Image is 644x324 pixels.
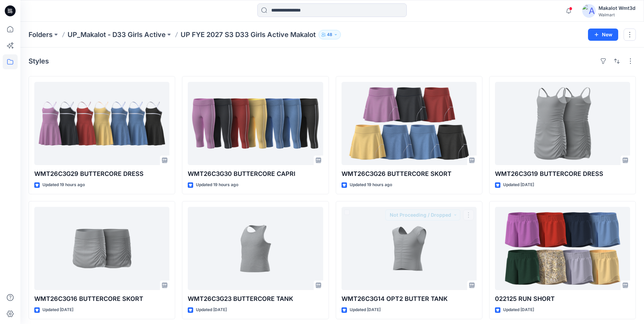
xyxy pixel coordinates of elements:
[342,82,477,165] a: WMT26C3G26 BUTTERCORE SKORT
[181,30,316,39] p: UP FYE 2027 S3 D33 Girls Active Makalot
[196,181,238,188] p: Updated 19 hours ago
[503,306,534,313] p: Updated [DATE]
[34,207,169,290] a: WMT26C3G16 BUTTERCORE SKORT
[188,82,323,165] a: WMT26C3G30 BUTTERCORE CAPRI
[495,82,630,165] a: WMT26C3G19 BUTTERCORE DRESS
[599,4,636,12] div: Makalot Wmt3d
[29,30,53,39] a: Folders
[327,31,332,38] p: 48
[188,207,323,290] a: WMT26C3G23 BUTTERCORE TANK
[34,169,169,179] p: WMT26C3G29 BUTTERCORE DRESS
[350,306,381,313] p: Updated [DATE]
[42,306,73,313] p: Updated [DATE]
[188,169,323,179] p: WMT26C3G30 BUTTERCORE CAPRI
[318,30,341,39] button: 48
[588,29,618,41] button: New
[495,294,630,304] p: 022125 RUN SHORT
[342,169,477,179] p: WMT26C3G26 BUTTERCORE SKORT
[68,30,166,39] a: UP_Makalot - D33 Girls Active
[196,306,227,313] p: Updated [DATE]
[495,169,630,179] p: WMT26C3G19 BUTTERCORE DRESS
[42,181,85,188] p: Updated 19 hours ago
[342,207,477,290] a: WMT26C3G14 OPT2 BUTTER TANK
[503,181,534,188] p: Updated [DATE]
[495,207,630,290] a: 022125 RUN SHORT
[188,294,323,304] p: WMT26C3G23 BUTTERCORE TANK
[34,82,169,165] a: WMT26C3G29 BUTTERCORE DRESS
[29,57,49,65] h4: Styles
[342,294,477,304] p: WMT26C3G14 OPT2 BUTTER TANK
[34,294,169,304] p: WMT26C3G16 BUTTERCORE SKORT
[350,181,392,188] p: Updated 19 hours ago
[582,4,596,18] img: avatar
[599,12,636,17] div: Walmart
